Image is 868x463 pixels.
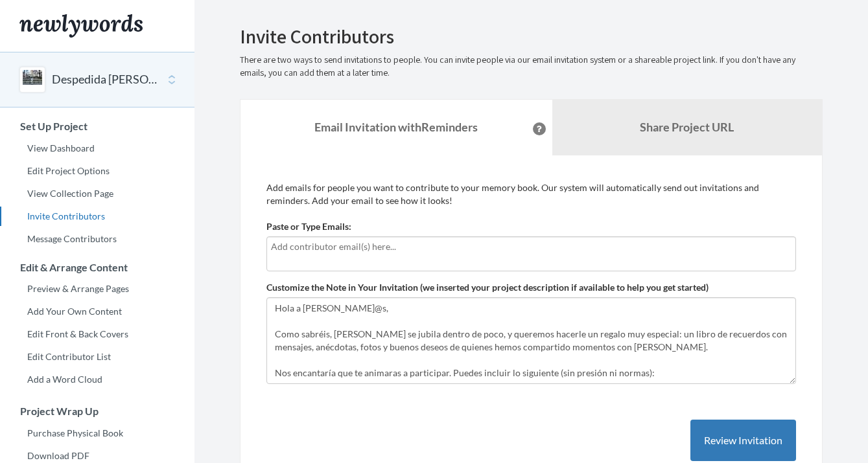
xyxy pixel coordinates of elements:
[1,120,194,132] h3: Set Up Project
[266,220,351,233] label: Paste or Type Emails:
[266,281,709,294] label: Customize the Note in Your Invitation (we inserted your project description if available to help ...
[266,181,796,207] p: Add emails for people you want to contribute to your memory book. Our system will automatically s...
[240,26,823,47] h2: Invite Contributors
[314,120,478,134] strong: Email Invitation with Reminders
[19,14,143,38] img: Newlywords logo
[240,54,823,80] p: There are two ways to send invitations to people. You can invite people via our email invitation ...
[690,420,796,462] button: Review Invitation
[271,240,792,254] input: Add contributor email(s) here...
[266,297,796,384] textarea: Hola a [PERSON_NAME]@s, Como sabréis, [PERSON_NAME] se jubila dentro de poco, y queremos hacerle ...
[640,120,734,134] b: Share Project URL
[1,405,194,417] h3: Project Wrap Up
[1,262,194,273] h3: Edit & Arrange Content
[52,71,157,88] button: Despedida [PERSON_NAME] [PERSON_NAME]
